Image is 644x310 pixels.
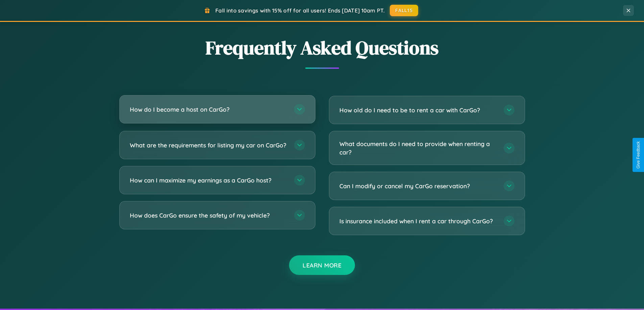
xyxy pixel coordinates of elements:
[339,140,497,156] h3: What documents do I need to provide when renting a car?
[390,5,418,16] button: FALL15
[339,182,497,190] h3: Can I modify or cancel my CarGo reservation?
[119,35,525,61] h2: Frequently Asked Questions
[130,176,287,185] h3: How can I maximize my earnings as a CarGo host?
[130,105,287,114] h3: How do I become a host on CarGo?
[215,7,385,14] span: Fall into savings with 15% off for all users! Ends [DATE] 10am PT.
[339,217,497,225] h3: Is insurance included when I rent a car through CarGo?
[130,141,287,149] h3: What are the requirements for listing my car on CarGo?
[339,106,497,114] h3: How old do I need to be to rent a car with CarGo?
[289,255,355,275] button: Learn More
[636,141,641,169] div: Give Feedback
[130,211,287,220] h3: How does CarGo ensure the safety of my vehicle?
